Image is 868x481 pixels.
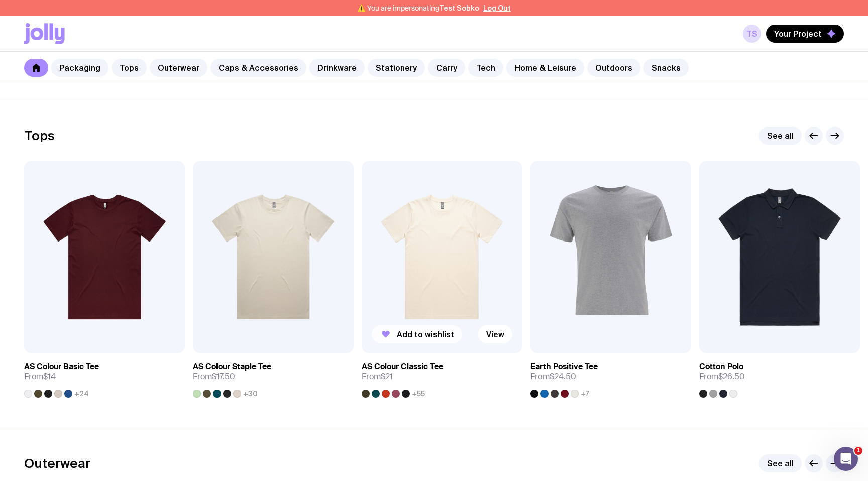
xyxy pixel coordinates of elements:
[699,362,743,372] h3: Cotton Polo
[193,362,271,372] h3: AS Colour Staple Tee
[193,353,354,398] a: AS Colour Staple TeeFrom$17.50+30
[581,390,589,398] span: +7
[643,59,689,77] a: Snacks
[699,353,860,398] a: Cotton PoloFrom$26.50
[506,59,584,77] a: Home & Leisure
[530,372,576,382] span: From
[428,59,465,77] a: Carry
[759,127,802,145] a: See all
[24,456,90,471] h2: Outerwear
[212,371,235,382] span: $17.50
[24,372,56,382] span: From
[530,353,691,398] a: Earth Positive TeeFrom$24.50+7
[43,371,56,382] span: $14
[766,25,844,43] button: Your Project
[243,390,258,398] span: +30
[774,29,822,39] span: Your Project
[362,362,443,372] h3: AS Colour Classic Tee
[309,59,365,77] a: Drinkware
[478,325,512,343] a: View
[357,4,479,12] span: ⚠️ You are impersonating
[530,362,598,372] h3: Earth Positive Tee
[743,25,761,43] a: TS
[24,353,185,398] a: AS Colour Basic TeeFrom$14+24
[362,372,393,382] span: From
[24,128,55,143] h2: Tops
[854,447,862,455] span: 1
[834,447,858,471] iframe: Intercom live chat
[759,454,802,472] a: See all
[587,59,640,77] a: Outdoors
[372,325,462,343] button: Add to wishlist
[550,371,576,382] span: $24.50
[368,59,425,77] a: Stationery
[362,353,522,398] a: AS Colour Classic TeeFrom$21+55
[439,4,479,12] span: Test Sobko
[412,390,425,398] span: +55
[24,362,99,372] h3: AS Colour Basic Tee
[51,59,108,77] a: Packaging
[699,372,745,382] span: From
[468,59,503,77] a: Tech
[483,4,511,12] button: Log Out
[74,390,89,398] span: +24
[112,59,147,77] a: Tops
[210,59,306,77] a: Caps & Accessories
[397,329,454,339] span: Add to wishlist
[150,59,207,77] a: Outerwear
[381,371,393,382] span: $21
[193,372,235,382] span: From
[718,371,745,382] span: $26.50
